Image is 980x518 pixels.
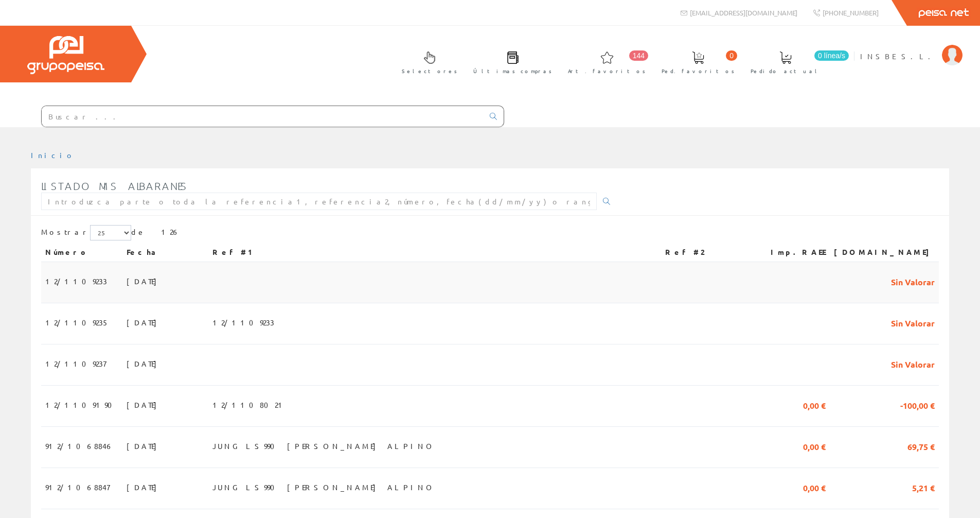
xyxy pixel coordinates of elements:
[860,43,963,53] a: INSBE S.L.
[753,243,830,262] th: Imp.RAEE
[891,355,935,372] span: Sin Valorar
[690,8,797,17] span: [EMAIL_ADDRESS][DOMAIN_NAME]
[41,193,597,210] input: Introduzca parte o toda la referencia1, referencia2, número, fecha(dd/mm/yy) o rango de fechas(dd...
[27,36,104,74] img: Grupo Peisa
[127,355,162,372] span: [DATE]
[751,66,821,76] span: Pedido actual
[45,272,107,290] span: 12/1109233
[41,180,188,192] span: Listado mis albaranes
[661,243,753,262] th: Ref #2
[558,43,651,80] a: 144 Art. favoritos
[900,396,935,413] span: -100,00 €
[803,437,826,455] span: 0,00 €
[45,437,114,455] span: 912/1068846
[212,396,287,413] span: 12/1108021
[402,66,457,76] span: Selectores
[814,50,849,61] span: 0 línea/s
[212,314,274,331] span: 12/1109233
[891,314,935,331] span: Sin Valorar
[662,66,735,76] span: Ped. favoritos
[45,355,106,372] span: 12/1109237
[629,50,648,61] span: 144
[41,225,939,243] div: de 126
[208,243,661,262] th: Ref #1
[90,225,131,240] select: Mostrar
[830,243,939,262] th: [DOMAIN_NAME]
[41,243,122,262] th: Número
[212,437,435,455] span: JUNG LS990 [PERSON_NAME] ALPINO
[127,478,162,496] span: [DATE]
[45,314,109,331] span: 12/1109235
[912,478,935,496] span: 5,21 €
[803,478,826,496] span: 0,00 €
[45,478,110,496] span: 912/1068847
[391,43,462,80] a: Selectores
[127,437,162,455] span: [DATE]
[803,396,826,413] span: 0,00 €
[891,272,935,290] span: Sin Valorar
[41,225,131,240] label: Mostrar
[860,51,937,61] span: INSBE S.L.
[473,66,552,76] span: Últimas compras
[568,66,646,76] span: Art. favoritos
[463,43,557,80] a: Últimas compras
[42,106,484,127] input: Buscar ...
[823,8,879,17] span: [PHONE_NUMBER]
[122,243,208,262] th: Fecha
[212,478,435,496] span: JUNG LS990 [PERSON_NAME] ALPINO
[45,396,118,413] span: 12/1109190
[127,314,162,331] span: [DATE]
[31,150,75,160] a: Inicio
[907,437,935,455] span: 69,75 €
[127,272,162,290] span: [DATE]
[726,50,737,61] span: 0
[127,396,162,413] span: [DATE]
